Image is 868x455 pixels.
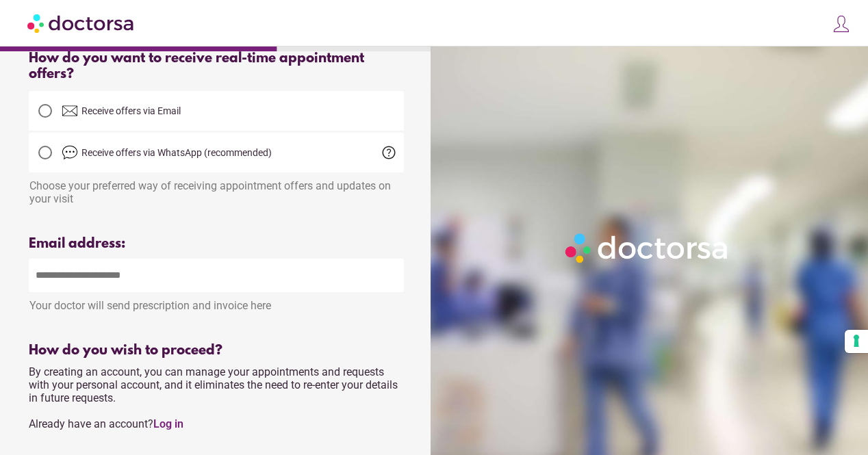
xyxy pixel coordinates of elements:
[153,417,183,430] a: Log in
[832,14,851,34] img: icons8-customer-100.png
[29,51,404,82] div: How do you want to receive real-time appointment offers?
[62,103,78,119] img: email
[81,105,181,116] span: Receive offers via Email
[81,147,272,158] span: Receive offers via WhatsApp (recommended)
[27,8,136,38] img: Doctorsa.com
[29,236,404,252] div: Email address:
[381,144,397,161] span: help
[29,343,404,359] div: How do you wish to proceed?
[29,292,404,312] div: Your doctor will send prescription and invoice here
[561,229,735,268] img: Logo-Doctorsa-trans-White-partial-flat.png
[29,172,404,205] div: Choose your preferred way of receiving appointment offers and updates on your visit
[845,330,868,353] button: Your consent preferences for tracking technologies
[62,144,78,161] img: chat
[29,365,398,430] span: By creating an account, you can manage your appointments and requests with your personal account,...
